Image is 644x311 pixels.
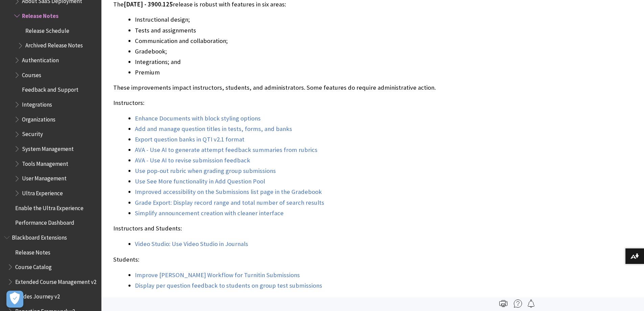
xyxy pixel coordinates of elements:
img: Print [499,299,507,308]
img: Follow this page [527,299,535,308]
a: Display per question feedback to students on group test submissions [135,282,322,290]
span: Organizations [22,114,55,123]
span: Courses [22,69,41,79]
p: These improvements impact instructors, students, and administrators. Some features do require adm... [113,83,532,92]
a: Grade Export: Display record range and total number of search results [135,199,324,207]
span: Release Schedule [25,25,69,34]
span: Authentication [22,54,59,64]
span: Release Notes [15,247,50,256]
span: Blackboard Extensions [12,232,67,241]
li: Communication and collaboration; [135,36,532,46]
a: Use See More functionality in Add Question Pool [135,177,265,185]
span: Course Catalog [15,261,52,270]
li: Tests and assignments [135,26,532,35]
li: Premium [135,68,532,77]
span: Ultra Experience [22,187,63,197]
a: Enhance Documents with block styling options [135,114,261,123]
p: Instructors and Students: [113,224,532,233]
p: Students: [113,255,532,264]
span: Extended Course Management v2 [15,276,96,285]
li: Gradebook; [135,47,532,56]
p: Administrators: [113,297,532,306]
span: Enable the Ultra Experience [15,202,84,212]
button: Open Preferences [6,291,23,308]
span: Tools Management [22,158,68,167]
span: Performance Dashboard [15,217,74,226]
span: [DATE] - 3900.125 [124,0,173,8]
a: Use pop-out rubric when grading group submissions [135,167,276,175]
a: AVA - Use AI to revise submission feedback [135,156,250,164]
span: Feedback and Support [22,84,78,93]
span: Security [22,129,43,138]
li: Integrations; and [135,57,532,67]
span: User Management [22,173,67,182]
span: Archived Release Notes [25,40,83,49]
span: System Management [22,143,74,152]
a: Improved accessibility on the Submissions list page in the Gradebook [135,188,322,196]
a: AVA - Use AI to generate attempt feedback summaries from rubrics [135,146,317,154]
span: Release Notes [22,10,58,19]
a: Simplify announcement creation with cleaner interface [135,209,284,217]
span: Integrations [22,99,52,108]
a: Add and manage question titles in tests, forms, and banks [135,125,292,133]
li: Instructional design; [135,15,532,24]
p: Instructors: [113,98,532,107]
img: More help [514,299,522,308]
a: Export question banks in QTI v2.1 format [135,135,244,143]
span: Grades Journey v2 [15,291,60,300]
a: Video Studio: Use Video Studio in Journals [135,240,248,248]
a: Improve [PERSON_NAME] Workflow for Turnitin Submissions [135,271,300,279]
